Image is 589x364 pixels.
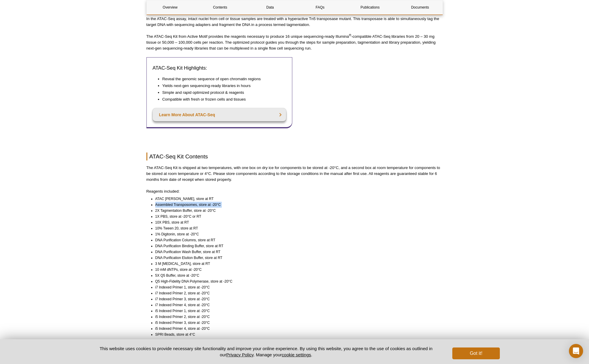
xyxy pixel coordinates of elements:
li: 5X Q5 Buffer, store at -20°C [155,273,438,278]
a: Contents [197,0,244,14]
li: ATAC [PERSON_NAME], store at RT [155,196,438,202]
li: DNA Purification Binding Buffer, store at RT [155,243,438,249]
li: 10 mM dNTPs, store at -20°C [155,267,438,273]
li: 1X PBS, store at -20°C or RT [155,214,438,219]
sup: ® [349,33,351,37]
a: Data [247,0,293,14]
p: The ATAC-Seq Kit is shipped at two temperatures, with one box on dry ice for components to be sto... [146,165,443,183]
a: Publications [347,0,394,14]
a: Privacy Policy [226,352,253,357]
li: i5 Indexed Primer 4, store at -20°C [155,326,438,332]
p: The ATAC-Seq Kit from Active Motif provides the reagents necessary to produce 16 unique sequencin... [146,34,443,51]
li: 10% Tween 20, store at RT [155,225,438,231]
li: i7 Indexed Primer 3, store at -20°C [155,296,438,302]
li: i5 Indexed Primer 2, store at -20°C [155,314,438,320]
li: i5 Indexed Primer 1, store at -20°C [155,308,438,314]
li: Yields next-gen sequencing-ready libraries in hours [162,83,280,89]
p: Reagents included: [146,188,443,194]
li: i7 Indexed Primer 1, store at -20°C [155,284,438,290]
li: Compatible with fresh or frozen cells and tissues [162,96,280,102]
a: Documents [397,0,443,14]
li: Q5 High-Fidelity DNA Polymerase, store at -20°C [155,278,438,284]
a: Learn More About ATAC-Seq [153,108,286,121]
a: Overview [147,0,194,14]
li: DNA Purification Elution Buffer, store at RT [155,255,438,261]
li: i5 Indexed Primer 3, store at -20°C [155,320,438,326]
iframe: Intro to ATAC-Seq: Method overview and comparison to ChIP-Seq [297,57,443,139]
h3: ATAC-Seq Kit Highlights: [153,65,286,72]
li: 3 M [MEDICAL_DATA], store at RT [155,261,438,267]
li: Reveal the genomic sequence of open chromatin regions [162,76,280,82]
li: 1% Digitonin, store at -20°C [155,231,438,237]
li: Simple and rapid optimized protocol & reagents [162,90,280,96]
button: cookie settings [282,352,311,357]
h2: ATAC-Seq Kit Contents [146,153,443,160]
li: Assembled Transposomes, store at -20°C [155,202,438,208]
li: 10X PBS, store at RT [155,219,438,225]
li: SPRI Beads, store at 4°C [155,332,438,337]
li: 2X Tagmentation Buffer, store at -20°C [155,208,438,214]
li: DNA Purification Columns, store at RT [155,237,438,243]
button: Got it! [452,347,500,359]
a: FAQs [296,0,343,14]
p: In the ATAC-Seq assay, intact nuclei from cell or tissue samples are treated with a hyperactive T... [146,16,443,28]
p: This website uses cookies to provide necessary site functionality and improve your online experie... [89,345,443,358]
li: i7 Indexed Primer 4, store at -20°C [155,302,438,308]
div: Open Intercom Messenger [569,344,583,358]
li: i7 Indexed Primer 2, store at -20°C [155,290,438,296]
li: DNA Purification Wash Buffer, store at RT [155,249,438,255]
